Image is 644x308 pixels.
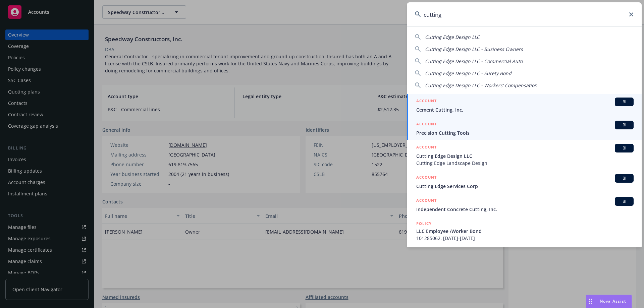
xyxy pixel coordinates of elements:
a: ACCOUNTBIIndependent Concrete Cutting, Inc. [407,193,642,217]
a: ACCOUNTBIPrecision Cutting Tools [407,117,642,140]
h5: ACCOUNT [416,174,437,182]
a: ACCOUNTBICutting Edge Services Corp [407,170,642,193]
a: ACCOUNTBICutting Edge Design LLCCutting Edge Landscape Design [407,140,642,170]
span: Cutting Edge Design LLC - Commercial Auto [425,58,523,64]
span: Cutting Edge Design LLC - Workers' Compensation [425,82,537,88]
span: BI [618,145,631,151]
a: POLICYLLC Employee /Worker Bond101285062, [DATE]-[DATE] [407,217,642,245]
input: Search... [407,2,642,26]
a: ACCOUNTBICement Cutting, Inc. [407,94,642,117]
span: Cutting Edge Design LLC [425,34,480,40]
h5: ACCOUNT [416,197,437,205]
h5: POLICY [416,220,432,227]
h5: ACCOUNT [416,144,437,152]
span: Cutting Edge Design LLC - Surety Bond [425,70,512,76]
span: BI [618,122,631,128]
span: Precision Cutting Tools [416,129,634,136]
h5: ACCOUNT [416,121,437,129]
span: Cutting Edge Services Corp [416,183,634,190]
h5: ACCOUNT [416,98,437,106]
span: Independent Concrete Cutting, Inc. [416,206,634,213]
span: LLC Employee /Worker Bond [416,228,634,235]
span: BI [618,175,631,181]
span: Cutting Edge Design LLC [416,152,634,160]
span: 101285062, [DATE]-[DATE] [416,235,634,242]
div: Drag to move [586,295,594,308]
span: BI [618,198,631,204]
span: Cutting Edge Landscape Design [416,160,634,167]
span: Cutting Edge Design LLC - Business Owners [425,46,523,52]
span: BI [618,99,631,105]
span: Nova Assist [600,298,626,304]
button: Nova Assist [586,295,632,308]
span: Cement Cutting, Inc. [416,106,634,113]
